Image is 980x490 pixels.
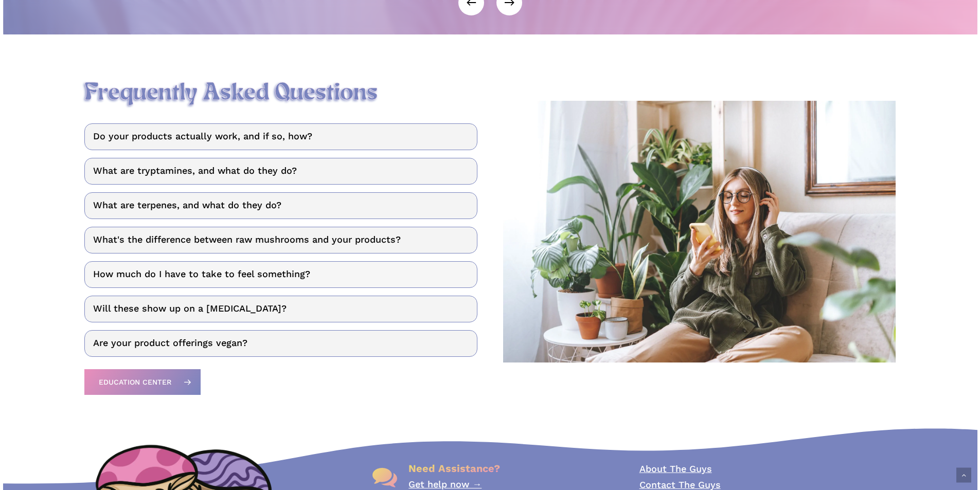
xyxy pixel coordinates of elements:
a: How much do I have to take to feel something? [84,261,477,288]
span: Need Assistance? [408,462,500,475]
a: Education Center [84,369,201,395]
a: What are terpenes, and what do they do? [84,192,477,219]
img: A woman sitting on a couch, wearing headphones, and looking at a smartphone, surrounded by potted... [503,101,896,362]
a: Contact The Guys [639,479,721,490]
a: Are your product offerings vegan? [84,330,477,357]
a: Get help now → [408,479,482,489]
a: What's the difference between raw mushrooms and your products? [84,227,477,253]
a: Will these show up on a [MEDICAL_DATA]? [84,296,477,322]
span: Frequently Asked Questions [84,80,378,106]
a: Do your products actually work, and if so, how? [84,123,477,150]
a: What are tryptamines, and what do they do? [84,158,477,185]
span: Education Center [99,377,171,387]
a: About The Guys [639,463,712,474]
a: Back to top [956,468,971,483]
